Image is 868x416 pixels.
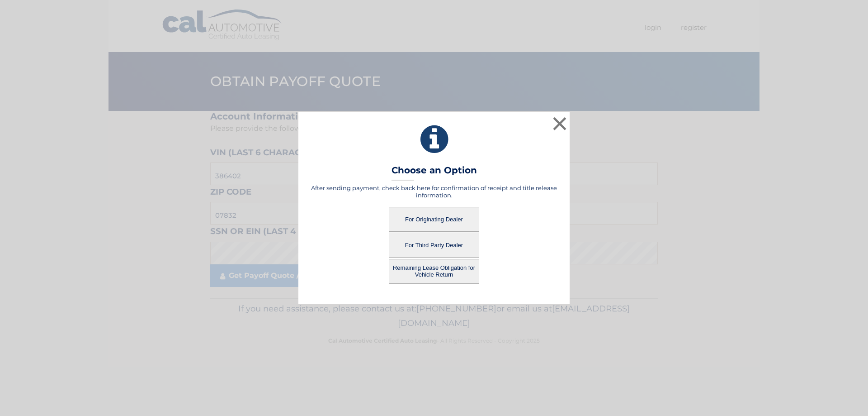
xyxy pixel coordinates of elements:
h5: After sending payment, check back here for confirmation of receipt and title release information. [310,184,558,199]
button: × [551,115,569,133]
button: For Third Party Dealer [389,233,479,258]
button: For Originating Dealer [389,207,479,232]
button: Remaining Lease Obligation for Vehicle Return [389,259,479,284]
h3: Choose an Option [392,165,477,181]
